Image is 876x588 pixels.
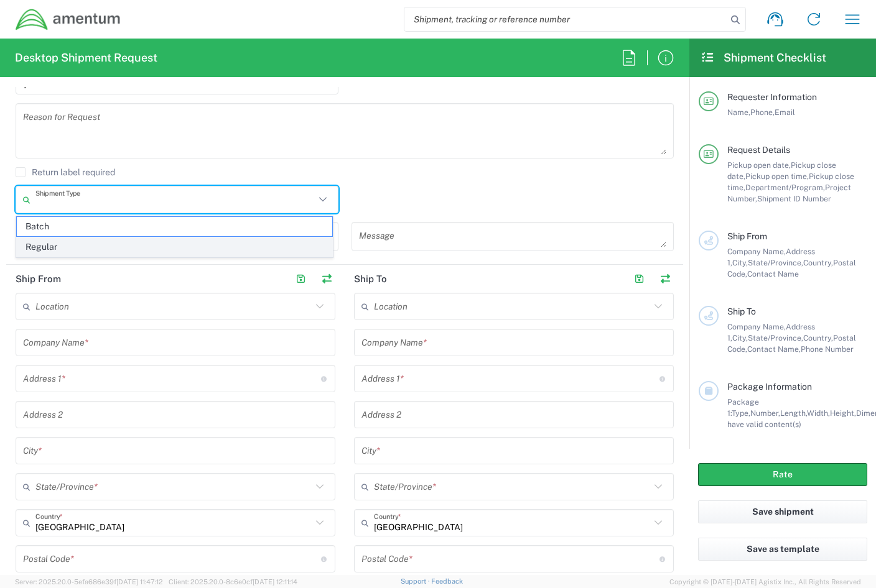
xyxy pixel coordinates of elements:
span: Batch [17,217,332,236]
span: Requester Information [727,92,817,102]
span: Copyright © [DATE]-[DATE] Agistix Inc., All Rights Reserved [669,576,861,587]
input: Shipment, tracking or reference number [404,7,727,31]
span: Pickup open time, [745,172,809,181]
span: City, [732,333,748,342]
span: Number, [750,408,780,418]
span: Contact Name [747,269,799,278]
a: Feedback [431,577,463,585]
span: Department/Program, [745,183,825,192]
span: State/Province, [748,258,803,267]
span: [DATE] 12:11:14 [253,578,297,586]
span: Pickup open date, [727,160,791,170]
span: Length, [780,408,807,418]
span: Server: 2025.20.0-5efa686e39f [15,578,163,586]
span: Type, [732,408,750,418]
span: Request Details [727,145,790,155]
h2: Desktop Shipment Request [15,50,157,65]
span: Company Name, [727,247,786,256]
h2: Ship To [354,273,387,285]
span: [DATE] 11:47:12 [116,578,163,586]
span: Width, [807,408,830,418]
span: Height, [830,408,856,418]
span: Regular [17,237,332,257]
a: Support [401,577,432,585]
span: State/Province, [748,333,803,342]
span: Package Information [727,382,812,392]
h2: Shipment Checklist [701,50,826,65]
span: Shipment ID Number [757,194,831,203]
img: dyncorp [15,8,121,31]
span: City, [732,258,748,267]
span: Name, [727,108,750,117]
label: Return label required [16,167,115,177]
button: Save as template [698,538,867,561]
span: Ship To [727,306,756,316]
h2: Ship From [16,273,61,285]
span: Contact Name, [747,344,801,354]
span: Company Name, [727,322,786,331]
span: Client: 2025.20.0-8c6e0cf [169,578,297,586]
span: Email [775,108,795,117]
span: Ship From [727,231,767,241]
span: Phone Number [801,344,854,354]
span: Phone, [750,108,775,117]
button: Save shipment [698,500,867,523]
span: Country, [803,258,833,267]
span: Country, [803,333,833,342]
span: Package 1: [727,397,759,418]
button: Rate [698,463,867,486]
